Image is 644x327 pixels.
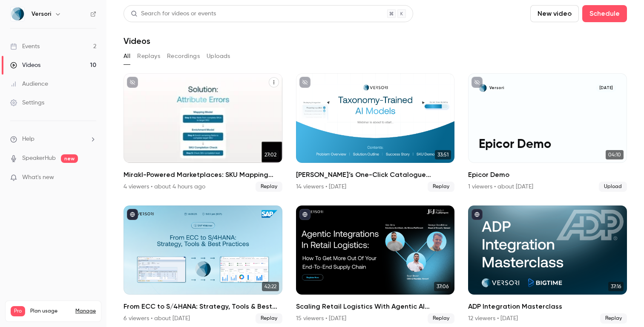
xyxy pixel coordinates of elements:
[428,313,454,324] span: Replay
[124,73,282,192] li: Mirakl-Powered Marketplaces: SKU Mapping Model Launch
[468,182,533,191] div: 1 viewers • about [DATE]
[468,314,518,323] div: 12 viewers • [DATE]
[124,170,282,180] h2: Mirakl-Powered Marketplaces: SKU Mapping Model Launch
[22,154,56,163] a: SpeakerHub
[86,174,96,182] iframe: Noticeable Trigger
[296,314,346,323] div: 15 viewers • [DATE]
[124,205,282,324] li: From ECC to S/4HANA: Strategy, Tools & Best Practices
[296,205,455,324] li: Scaling Retail Logistics With Agentic AI Integrations: A Deep Dive With J&J Global
[471,77,483,88] button: unpublished
[296,182,346,191] div: 14 viewers • [DATE]
[124,182,205,191] div: 4 viewers • about 4 hours ago
[600,313,627,324] span: Replay
[608,282,624,291] span: 37:16
[124,49,130,63] button: All
[124,36,150,46] h1: Videos
[124,314,190,323] div: 6 viewers • about [DATE]
[479,138,616,152] p: Epicor Demo
[468,73,627,192] a: Epicor DemoVersori[DATE]Epicor Demo04:10Epicor Demo1 viewers • about [DATE]Upload
[10,98,44,107] div: Settings
[262,282,279,291] span: 42:22
[296,205,455,324] a: 37:06Scaling Retail Logistics With Agentic AI Integrations: A Deep Dive With J&J Global15 viewers...
[124,73,282,192] a: 27:02Mirakl-Powered Marketplaces: SKU Mapping Model Launch4 viewers • about 4 hours agoReplay
[299,209,310,220] button: published
[11,7,24,21] img: Versori
[468,170,627,180] h2: Epicor Demo
[10,135,96,144] li: help-dropdown-opener
[489,85,504,91] p: Versori
[22,173,54,182] span: What's new
[127,77,138,88] button: unpublished
[428,182,454,192] span: Replay
[61,154,78,163] span: new
[299,77,310,88] button: unpublished
[207,49,230,63] button: Uploads
[468,205,627,324] a: 37:16ADP Integration Masterclass12 viewers • [DATE]Replay
[434,282,451,291] span: 37:06
[262,150,279,159] span: 27:02
[10,42,40,51] div: Events
[582,5,627,22] button: Schedule
[127,209,138,220] button: published
[30,308,70,315] span: Plan usage
[256,313,282,324] span: Replay
[296,73,455,192] a: 33:51[PERSON_NAME]’s One-Click Catalogue Integration: Solving Marketplace Data Challenges at Scal...
[296,301,455,312] h2: Scaling Retail Logistics With Agentic AI Integrations: A Deep Dive With J&J Global
[11,306,25,316] span: Pro
[468,73,627,192] li: Epicor Demo
[435,150,451,159] span: 33:51
[75,308,96,315] a: Manage
[599,182,627,192] span: Upload
[468,205,627,324] li: ADP Integration Masterclass
[22,135,34,144] span: Help
[606,150,624,159] span: 04:10
[596,84,616,92] span: [DATE]
[468,301,627,312] h2: ADP Integration Masterclass
[131,9,216,18] div: Search for videos or events
[10,80,48,88] div: Audience
[296,73,455,192] li: Versori’s One-Click Catalogue Integration: Solving Marketplace Data Challenges at Scale
[167,49,200,63] button: Recordings
[124,205,282,324] a: 42:22From ECC to S/4HANA: Strategy, Tools & Best Practices6 viewers • about [DATE]Replay
[479,84,487,92] img: Epicor Demo
[296,170,455,180] h2: [PERSON_NAME]’s One-Click Catalogue Integration: Solving Marketplace Data Challenges at Scale
[124,5,627,322] section: Videos
[530,5,579,22] button: New video
[32,10,51,18] h6: Versori
[471,209,483,220] button: published
[10,61,40,69] div: Videos
[256,182,282,192] span: Replay
[124,301,282,312] h2: From ECC to S/4HANA: Strategy, Tools & Best Practices
[137,49,160,63] button: Replays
